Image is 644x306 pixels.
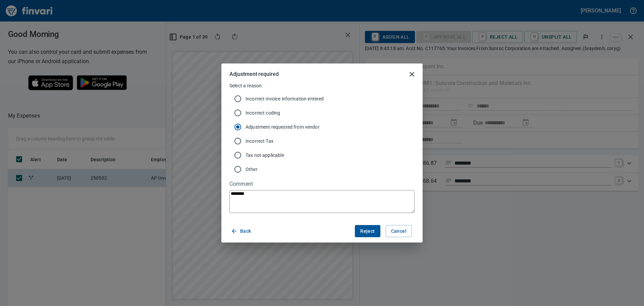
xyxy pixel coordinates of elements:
span: Incorrect invoice information entered [246,95,409,102]
span: Other [246,166,409,173]
div: Tax not applicable [229,148,415,162]
span: Incorrect Tax [246,138,409,144]
button: close [404,66,420,82]
span: Back [232,227,251,235]
h5: Adjustment required [229,71,279,78]
button: Reject [355,225,380,237]
span: Adjustment requested from vendor [246,124,409,130]
div: Incorrect coding [229,106,415,120]
div: Incorrect Tax [229,134,415,148]
span: Tax not applicable [246,152,409,159]
button: Cancel [386,225,412,237]
span: Reject [360,227,375,235]
span: Incorrect coding [246,110,409,116]
label: Comment [229,181,415,187]
span: Select a reason: [229,83,263,88]
div: Other [229,162,415,176]
span: Cancel [391,227,407,235]
div: Adjustment requested from vendor [229,120,415,134]
div: Incorrect invoice information entered [229,92,415,106]
button: Back [229,225,254,237]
